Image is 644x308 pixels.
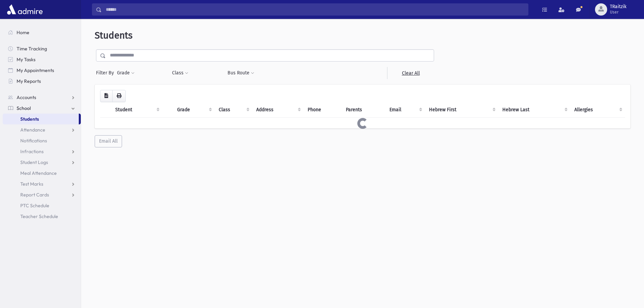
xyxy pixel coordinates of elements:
span: Notifications [20,138,47,144]
button: Bus Route [227,67,255,79]
th: Parents [342,102,385,118]
th: Hebrew Last [498,102,571,118]
span: Home [17,29,29,35]
a: Teacher Schedule [3,211,81,222]
span: Accounts [17,94,36,100]
a: Infractions [3,146,81,157]
a: My Appointments [3,65,81,76]
a: Accounts [3,92,81,103]
span: Time Tracking [17,46,47,52]
th: Class [215,102,253,118]
th: Hebrew First [425,102,498,118]
span: Student Logs [20,159,48,165]
span: Attendance [20,127,45,133]
span: Filter By [96,69,117,76]
span: School [17,105,31,111]
span: Students [20,116,39,122]
span: Teacher Schedule [20,213,58,219]
img: AdmirePro [5,3,44,16]
a: My Tasks [3,54,81,65]
span: Students [95,30,133,41]
th: Address [252,102,304,118]
a: Student Logs [3,157,81,168]
a: School [3,103,81,114]
a: Notifications [3,135,81,146]
span: Meal Attendance [20,170,57,176]
th: Phone [304,102,342,118]
span: TRaitzik [610,4,626,9]
span: PTC Schedule [20,203,49,209]
button: CSV [100,90,113,102]
a: Attendance [3,124,81,135]
th: Student [111,102,162,118]
th: Allergies [570,102,625,118]
a: Clear All [387,67,434,79]
button: Print [112,90,126,102]
a: PTC Schedule [3,200,81,211]
button: Email All [95,135,122,147]
th: Email [385,102,425,118]
a: Meal Attendance [3,168,81,179]
button: Grade [117,67,135,79]
span: User [610,9,626,15]
button: Class [172,67,189,79]
a: Home [3,27,81,38]
a: My Reports [3,76,81,87]
a: Students [3,114,79,124]
span: My Tasks [17,56,35,63]
input: Search [102,3,528,16]
a: Test Marks [3,179,81,189]
span: Infractions [20,148,44,155]
span: Report Cards [20,192,49,198]
a: Time Tracking [3,43,81,54]
span: My Reports [17,78,41,84]
th: Grade [173,102,214,118]
a: Report Cards [3,189,81,200]
span: Test Marks [20,181,43,187]
span: My Appointments [17,67,54,73]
